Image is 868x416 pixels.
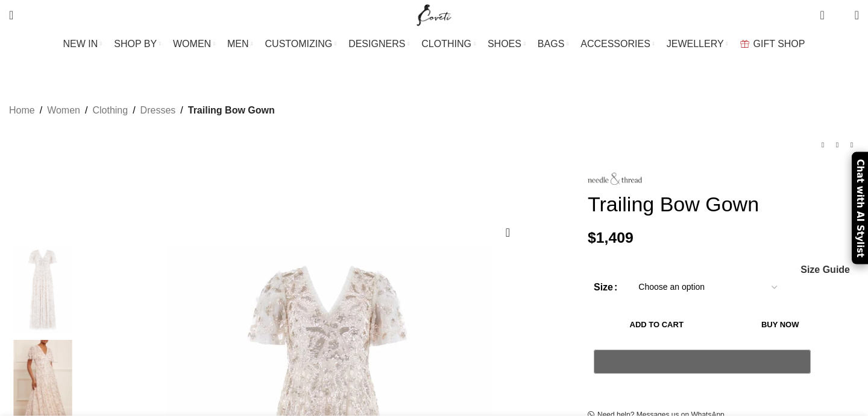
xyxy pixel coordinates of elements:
[188,103,275,118] span: Trailing Bow Gown
[580,32,655,56] a: ACCESSORIES
[594,280,617,295] label: Size
[740,40,749,48] img: GiftBag
[800,265,850,275] span: Size Guide
[821,6,830,15] span: 0
[348,38,405,50] span: DESIGNERS
[538,32,568,56] a: BAGS
[140,103,176,118] a: Dresses
[9,103,275,118] nav: Breadcrumb
[92,103,128,118] a: Clothing
[114,32,161,56] a: SHOP BY
[816,138,830,152] a: Previous product
[47,103,80,118] a: Women
[265,32,337,56] a: CUSTOMIZING
[836,12,845,21] span: 0
[348,32,409,56] a: DESIGNERS
[9,103,35,118] a: Home
[588,229,596,246] span: $
[588,192,859,217] h1: Trailing Bow Gown
[753,38,805,50] span: GIFT SHOP
[667,32,728,56] a: JEWELLERY
[814,3,830,27] a: 0
[591,380,813,382] iframe: Secure payment input frame
[725,312,835,338] button: Buy now
[580,38,650,50] span: ACCESSORIES
[414,9,454,19] a: Site logo
[173,38,211,50] span: WOMEN
[488,38,521,50] span: SHOES
[588,173,642,185] img: Needle and Thread
[588,229,634,246] bdi: 1,409
[63,32,102,56] a: NEW IN
[488,32,526,56] a: SHOES
[538,38,564,50] span: BAGS
[173,32,215,56] a: WOMEN
[740,32,805,56] a: GIFT SHOP
[421,32,476,56] a: CLOTHING
[594,312,719,338] button: Add to cart
[594,350,811,374] button: Pay with GPay
[3,32,865,56] div: Main navigation
[834,3,846,27] div: My Wishlist
[667,38,724,50] span: JEWELLERY
[3,3,19,27] a: Search
[63,38,98,50] span: NEW IN
[800,265,850,275] a: Size Guide
[227,38,249,50] span: MEN
[265,38,333,50] span: CUSTOMIZING
[227,32,253,56] a: MEN
[6,246,80,334] img: Needle and Thread clothing
[421,38,471,50] span: CLOTHING
[114,38,157,50] span: SHOP BY
[844,138,859,152] a: Next product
